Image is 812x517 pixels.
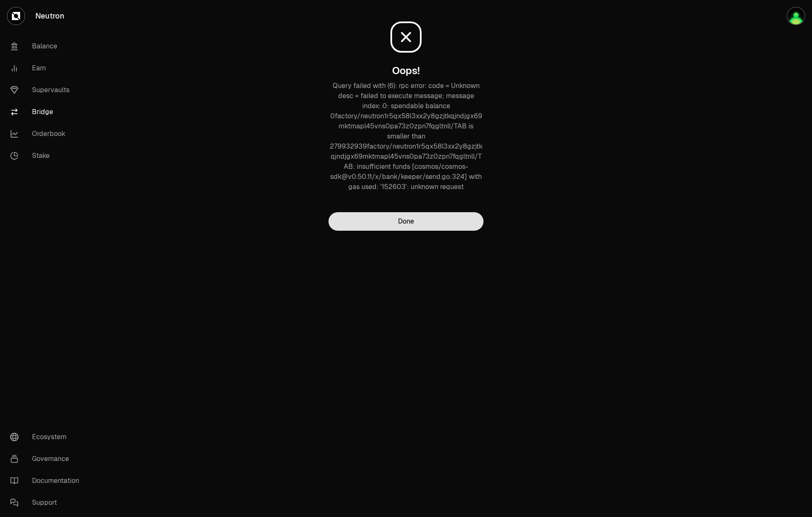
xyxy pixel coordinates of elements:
[329,212,483,231] button: Done
[3,35,91,57] a: Balance
[329,81,483,192] p: Query failed with (6): rpc error: code = Unknown desc = failed to execute message; message index:...
[3,426,91,448] a: Ecosystem
[3,145,91,167] a: Stake
[3,448,91,470] a: Governance
[3,57,91,79] a: Earn
[3,492,91,514] a: Support
[788,8,804,24] img: zsky
[3,79,91,101] a: Supervaults
[392,64,420,77] h3: Oops!
[3,101,91,123] a: Bridge
[3,470,91,492] a: Documentation
[3,123,91,145] a: Orderbook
